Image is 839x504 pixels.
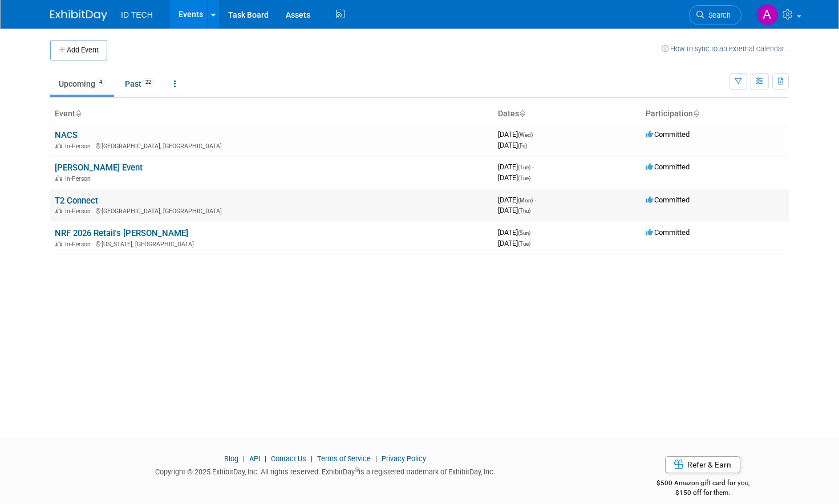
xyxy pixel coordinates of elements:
[142,78,155,87] span: 22
[32,18,56,27] div: v 4.0.25
[55,130,78,140] a: NACS
[317,454,371,463] a: Terms of Service
[646,130,690,139] span: Committed
[756,4,778,26] img: Aileen Sun
[55,175,62,181] img: In-Person Event
[617,471,789,497] div: $500 Amazon gift card for you,
[18,30,27,39] img: website_grey.svg
[240,454,248,463] span: |
[534,196,536,204] span: -
[518,208,530,214] span: (Thu)
[382,454,426,463] a: Privacy Policy
[126,67,192,75] div: Keywords by Traffic
[646,162,690,171] span: Committed
[308,454,315,463] span: |
[50,73,114,95] a: Upcoming4
[493,104,641,124] th: Dates
[355,467,359,473] sup: ®
[55,241,62,246] img: In-Person Event
[31,66,40,75] img: tab_domain_overview_orange.svg
[498,130,536,139] span: [DATE]
[55,196,98,206] a: T2 Connect
[665,456,740,473] a: Refer & Earn
[532,228,534,237] span: -
[704,11,731,19] span: Search
[262,454,269,463] span: |
[55,141,489,150] div: [GEOGRAPHIC_DATA], [GEOGRAPHIC_DATA]
[534,130,536,139] span: -
[55,239,489,248] div: [US_STATE], [GEOGRAPHIC_DATA]
[55,162,143,173] a: [PERSON_NAME] Event
[518,132,533,138] span: (Wed)
[50,40,107,60] button: Add Event
[498,228,534,237] span: [DATE]
[498,239,530,247] span: [DATE]
[646,228,690,237] span: Committed
[55,206,489,215] div: [GEOGRAPHIC_DATA], [GEOGRAPHIC_DATA]
[65,143,94,150] span: In-Person
[641,104,789,124] th: Participation
[532,162,534,171] span: -
[75,109,81,118] a: Sort by Event Name
[518,197,533,204] span: (Mon)
[662,44,789,53] a: How to sync to an external calendar...
[50,10,107,21] img: ExhibitDay
[55,208,62,213] img: In-Person Event
[55,143,62,148] img: In-Person Event
[518,230,530,236] span: (Sun)
[50,104,493,124] th: Event
[519,109,525,118] a: Sort by Start Date
[689,5,741,25] a: Search
[50,464,600,477] div: Copyright © 2025 ExhibitDay, Inc. All rights reserved. ExhibitDay is a registered trademark of Ex...
[518,175,530,181] span: (Tue)
[498,196,536,204] span: [DATE]
[65,241,94,248] span: In-Person
[224,454,238,463] a: Blog
[372,454,380,463] span: |
[43,67,102,75] div: Domain Overview
[55,228,188,238] a: NRF 2026 Retail's [PERSON_NAME]
[518,164,530,170] span: (Tue)
[498,141,527,149] span: [DATE]
[114,66,123,75] img: tab_keywords_by_traffic_grey.svg
[646,196,690,204] span: Committed
[498,206,530,214] span: [DATE]
[65,175,94,182] span: In-Person
[693,109,699,118] a: Sort by Participation Type
[518,143,527,149] span: (Fri)
[96,78,106,87] span: 4
[498,162,534,171] span: [DATE]
[30,30,125,39] div: Domain: [DOMAIN_NAME]
[518,241,530,247] span: (Tue)
[65,208,94,215] span: In-Person
[271,454,306,463] a: Contact Us
[121,10,153,19] span: ID TECH
[249,454,260,463] a: API
[617,488,789,498] div: $150 off for them.
[498,173,530,182] span: [DATE]
[18,18,27,27] img: logo_orange.svg
[116,73,163,95] a: Past22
